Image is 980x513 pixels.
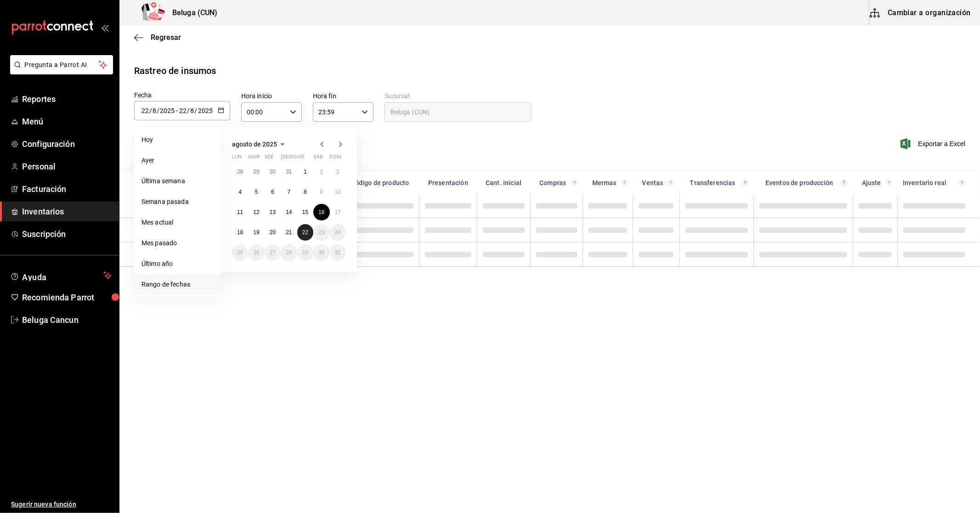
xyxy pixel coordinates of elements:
[886,179,892,186] svg: Cantidad registrada mediante Ajuste manual y conteos en el rango de fechas seleccionado.
[134,33,181,42] button: Regresar
[22,115,112,128] span: Menú
[10,55,113,74] button: Pregunta a Parrot AI
[297,244,313,261] button: 29 de agosto de 2025
[859,179,885,186] div: Ajuste
[313,154,323,163] abbr: sábado
[281,224,297,241] button: 21 de agosto de 2025
[265,244,281,261] button: 27 de agosto de 2025
[22,160,112,173] span: Personal
[232,139,288,150] button: agosto de 2025
[237,169,243,175] abbr: 28 de julio de 2025
[313,244,329,261] button: 30 de agosto de 2025
[134,212,221,233] li: Mes actual
[302,229,308,236] abbr: 22 de agosto de 2025
[134,274,221,295] li: Rango de fechas
[176,107,178,114] span: -
[639,179,667,186] div: Ventas
[313,204,329,220] button: 16 de agosto de 2025
[313,184,329,200] button: 9 de agosto de 2025
[22,228,112,240] span: Suscripción
[152,107,157,114] input: Month
[165,7,218,18] h3: Beluga (CUN)
[248,154,259,163] abbr: martes
[330,154,341,163] abbr: domingo
[265,154,273,163] abbr: miércoles
[685,179,740,186] div: Transferencias
[281,204,297,220] button: 14 de agosto de 2025
[335,209,341,215] abbr: 17 de agosto de 2025
[270,249,276,256] abbr: 27 de agosto de 2025
[270,169,276,175] abbr: 30 de julio de 2025
[232,154,242,163] abbr: lunes
[572,179,578,186] svg: Total de presentación del insumo comprado en el rango de fechas seleccionado.
[330,244,346,261] button: 31 de agosto de 2025
[6,67,113,76] a: Pregunta a Parrot AI
[248,163,264,180] button: 29 de julio de 2025
[253,229,259,236] abbr: 19 de agosto de 2025
[313,163,329,180] button: 2 de agosto de 2025
[237,229,243,236] abbr: 18 de agosto de 2025
[238,189,242,195] abbr: 4 de agosto de 2025
[265,204,281,220] button: 13 de agosto de 2025
[232,141,277,148] span: agosto de 2025
[288,189,291,195] abbr: 7 de agosto de 2025
[134,171,221,192] li: Última semana
[241,93,302,100] label: Hora inicio
[248,224,264,241] button: 19 de agosto de 2025
[11,500,112,509] span: Sugerir nueva función
[179,107,187,114] input: Day
[330,163,346,180] button: 3 de agosto de 2025
[265,163,281,180] button: 30 de julio de 2025
[22,270,100,281] span: Ayuda
[232,184,248,200] button: 4 de agosto de 2025
[281,154,335,163] abbr: jueves
[297,204,313,220] button: 15 de agosto de 2025
[190,107,195,114] input: Month
[589,179,620,186] div: Mermas
[159,107,175,114] input: Year
[22,314,112,326] span: Beluga Cancun
[255,189,258,195] abbr: 5 de agosto de 2025
[22,205,112,218] span: Inventarios
[320,189,323,195] abbr: 9 de agosto de 2025
[959,179,965,186] svg: Inventario real = + compras - ventas - mermas - eventos de producción +/- transferencias +/- ajus...
[304,189,307,195] abbr: 8 de agosto de 2025
[335,229,341,236] abbr: 24 de agosto de 2025
[742,179,748,186] svg: Total de presentación del insumo transferido ya sea fuera o dentro de la sucursal en el rango de ...
[759,179,839,186] div: Eventos de producción
[134,64,216,78] div: Rastreo de insumos
[302,249,308,256] abbr: 29 de agosto de 2025
[248,244,264,261] button: 26 de agosto de 2025
[425,179,472,186] div: Presentación
[253,249,259,256] abbr: 26 de agosto de 2025
[248,204,264,220] button: 12 de agosto de 2025
[134,192,221,212] li: Semana pasada
[385,93,532,100] label: Sucursal
[151,33,181,42] span: Regresar
[101,24,108,31] button: open_drawer_menu
[318,209,324,215] abbr: 16 de agosto de 2025
[281,184,297,200] button: 7 de agosto de 2025
[237,209,243,215] abbr: 11 de agosto de 2025
[320,169,323,175] abbr: 2 de agosto de 2025
[270,209,276,215] abbr: 13 de agosto de 2025
[141,107,149,114] input: Day
[281,163,297,180] button: 31 de julio de 2025
[286,169,292,175] abbr: 31 de julio de 2025
[187,107,190,114] span: /
[198,107,213,114] input: Year
[903,179,957,186] div: Inventario real
[134,150,221,171] li: Ayer
[313,93,374,100] label: Hora fin
[248,184,264,200] button: 5 de agosto de 2025
[253,169,259,175] abbr: 29 de julio de 2025
[318,229,324,236] abbr: 23 de agosto de 2025
[330,204,346,220] button: 17 de agosto de 2025
[232,163,248,180] button: 28 de julio de 2025
[232,204,248,220] button: 11 de agosto de 2025
[195,107,198,114] span: /
[25,60,99,70] span: Pregunta a Parrot AI
[134,254,221,274] li: Último año
[22,183,112,195] span: Facturación
[335,189,341,195] abbr: 10 de agosto de 2025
